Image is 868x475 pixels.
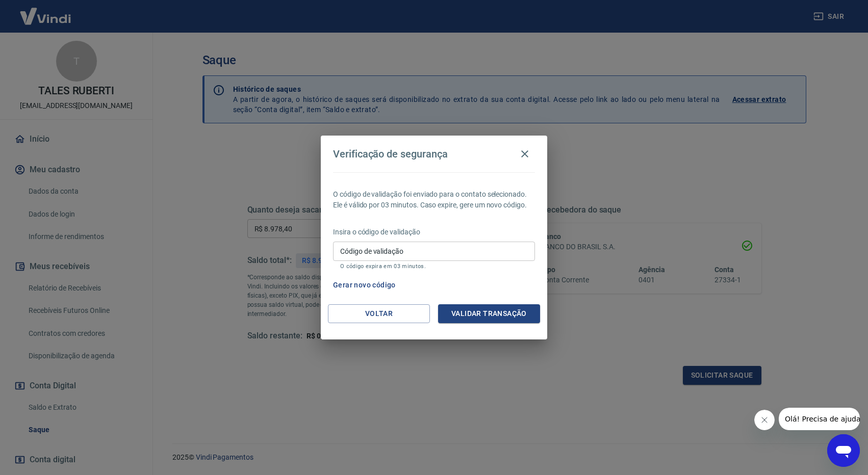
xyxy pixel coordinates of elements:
iframe: Mensagem da empresa [779,408,860,430]
p: Insira o código de validação [333,227,535,237]
iframe: Fechar mensagem [754,410,775,430]
button: Validar transação [438,304,540,323]
iframe: Botão para abrir a janela de mensagens [827,434,860,467]
span: Olá! Precisa de ajuda? [6,7,86,15]
h4: Verificação de segurança [333,148,448,160]
p: O código expira em 03 minutos. [340,263,528,270]
button: Voltar [328,304,430,323]
p: O código de validação foi enviado para o contato selecionado. Ele é válido por 03 minutos. Caso e... [333,189,535,210]
button: Gerar novo código [329,276,400,295]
